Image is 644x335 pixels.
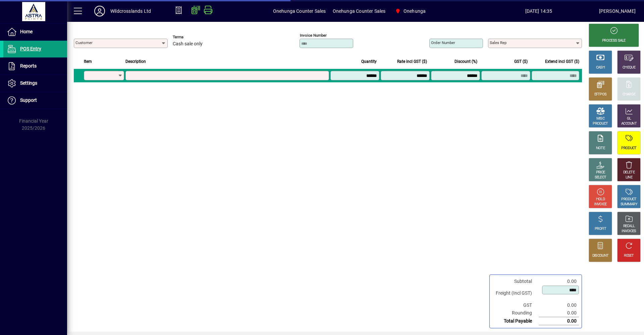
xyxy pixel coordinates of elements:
[492,285,539,301] td: Freight (Incl GST)
[602,38,626,43] div: PROCESS SALE
[492,301,539,309] td: GST
[627,116,631,121] div: GL
[20,63,37,69] span: Reports
[173,41,203,47] span: Cash sale only
[3,58,67,75] a: Reports
[623,224,635,229] div: RECALL
[431,40,455,45] mat-label: Order number
[75,40,93,45] mat-label: Customer
[20,80,37,86] span: Settings
[622,229,636,234] div: INVOICES
[20,97,37,103] span: Support
[492,317,539,325] td: Total Payable
[621,121,637,126] div: ACCOUNT
[3,75,67,92] a: Settings
[595,175,606,180] div: SELECT
[621,197,636,202] div: PRODUCT
[596,116,604,121] div: MISC
[490,40,506,45] mat-label: Sales rep
[592,253,608,258] div: DISCOUNT
[397,58,427,65] span: Rate incl GST ($)
[273,6,326,16] span: Onehunga Counter Sales
[623,65,635,70] div: CHEQUE
[623,170,635,175] div: DELETE
[361,58,377,65] span: Quantity
[599,6,636,16] div: [PERSON_NAME]
[20,46,41,51] span: POS Entry
[594,202,606,207] div: INVOICE
[626,175,632,180] div: LINE
[593,121,608,126] div: PRODUCT
[596,65,605,70] div: CASH
[596,197,605,202] div: HOLD
[110,6,151,16] div: Wildcrosslands Ltd
[173,35,213,39] span: Terms
[492,278,539,285] td: Subtotal
[539,278,579,285] td: 0.00
[621,202,637,207] div: SUMMARY
[125,58,146,65] span: Description
[594,92,607,97] div: EFTPOS
[595,226,606,232] div: PROFIT
[300,33,327,38] mat-label: Invoice number
[3,92,67,109] a: Support
[492,309,539,317] td: Rounding
[539,301,579,309] td: 0.00
[545,58,579,65] span: Extend incl GST ($)
[624,253,634,258] div: RESET
[623,92,636,97] div: CHARGE
[84,58,92,65] span: Item
[596,146,605,151] div: NOTE
[596,170,605,175] div: PRICE
[539,317,579,325] td: 0.00
[20,29,33,34] span: Home
[539,309,579,317] td: 0.00
[89,5,110,17] button: Profile
[478,6,599,16] span: [DATE] 14:35
[404,6,426,16] span: Onehunga
[621,146,636,151] div: PRODUCT
[333,6,386,16] span: Onehunga Counter Sales
[514,58,528,65] span: GST ($)
[454,58,477,65] span: Discount (%)
[392,5,428,17] span: Onehunga
[3,24,67,40] a: Home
